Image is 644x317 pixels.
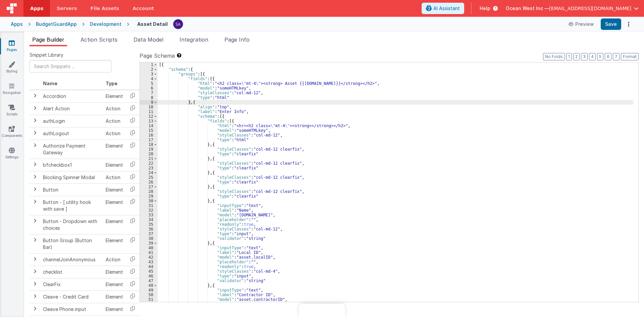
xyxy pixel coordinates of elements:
[40,171,103,183] td: Blocking Spinner Modal
[506,5,639,12] button: Ocean West Inc — [EMAIL_ADDRESS][DOMAIN_NAME]
[103,102,126,115] td: Action
[140,166,158,170] div: 23
[140,241,158,246] div: 39
[103,215,126,234] td: Element
[140,297,158,302] div: 51
[140,133,158,138] div: 16
[103,278,126,290] td: Element
[140,213,158,217] div: 33
[40,127,103,140] td: authLogout
[32,36,64,43] span: Page Builder
[565,19,598,30] button: Preview
[140,231,158,236] div: 37
[140,100,158,105] div: 9
[140,255,158,260] div: 42
[103,90,126,103] td: Element
[140,199,158,203] div: 30
[589,53,596,60] button: 4
[621,53,639,60] button: Format
[140,138,158,142] div: 17
[140,105,158,109] div: 10
[40,115,103,127] td: authLogin
[140,180,158,184] div: 26
[103,303,126,315] td: Element
[140,62,158,67] div: 1
[11,21,23,28] div: Apps
[140,119,158,123] div: 13
[43,81,57,86] span: Name
[140,283,158,288] div: 48
[581,53,588,60] button: 3
[140,114,158,119] div: 12
[480,5,490,12] span: Help
[137,21,168,27] h4: Asset Detail
[40,183,103,196] td: Button
[103,140,126,159] td: Element
[140,91,158,95] div: 7
[179,36,208,43] span: Integration
[103,159,126,171] td: Element
[140,260,158,264] div: 43
[601,18,621,30] button: Save
[133,36,163,43] span: Data Model
[433,5,460,12] span: AI Assistant
[103,234,126,253] td: Element
[140,152,158,156] div: 20
[140,170,158,175] div: 24
[40,290,103,303] td: Cleave - Credit Card
[57,5,77,12] span: Servers
[140,269,158,274] div: 45
[543,53,565,60] button: No Folds
[566,53,572,60] button: 1
[140,250,158,255] div: 41
[140,156,158,161] div: 21
[140,217,158,222] div: 34
[605,53,611,60] button: 6
[140,222,158,227] div: 35
[140,67,158,72] div: 2
[40,303,103,315] td: Cleave Phone input
[140,128,158,133] div: 15
[103,290,126,303] td: Element
[40,90,103,103] td: Accordion
[106,81,117,86] span: Type
[103,266,126,278] td: Element
[140,189,158,194] div: 28
[140,76,158,81] div: 4
[30,60,111,72] input: Search Snippets ...
[140,95,158,100] div: 8
[40,253,103,266] td: channelJoinAnonymous
[597,53,603,60] button: 5
[36,21,77,28] div: BudgetGuardApp
[140,161,158,166] div: 22
[140,175,158,180] div: 25
[103,253,126,266] td: Action
[549,5,631,12] span: [EMAIL_ADDRESS][DOMAIN_NAME]
[140,246,158,250] div: 40
[140,293,158,297] div: 50
[613,53,620,60] button: 7
[103,115,126,127] td: Action
[140,86,158,91] div: 6
[103,127,126,140] td: Action
[140,203,158,208] div: 31
[103,171,126,183] td: Action
[140,227,158,231] div: 36
[103,183,126,196] td: Element
[140,264,158,269] div: 44
[90,21,121,28] div: Development
[224,36,250,43] span: Page Info
[140,52,175,60] span: Page Schema
[506,5,549,12] span: Ocean West Inc —
[40,196,103,215] td: Button - [ utility hook with save ]
[40,234,103,253] td: Button Group (Button Bar)
[103,196,126,215] td: Element
[40,140,103,159] td: Authorize Payment Gateway
[140,194,158,199] div: 29
[624,19,633,29] button: Options
[40,278,103,290] td: ClearFix
[140,288,158,293] div: 49
[140,81,158,86] div: 5
[40,266,103,278] td: checklist
[140,236,158,241] div: 38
